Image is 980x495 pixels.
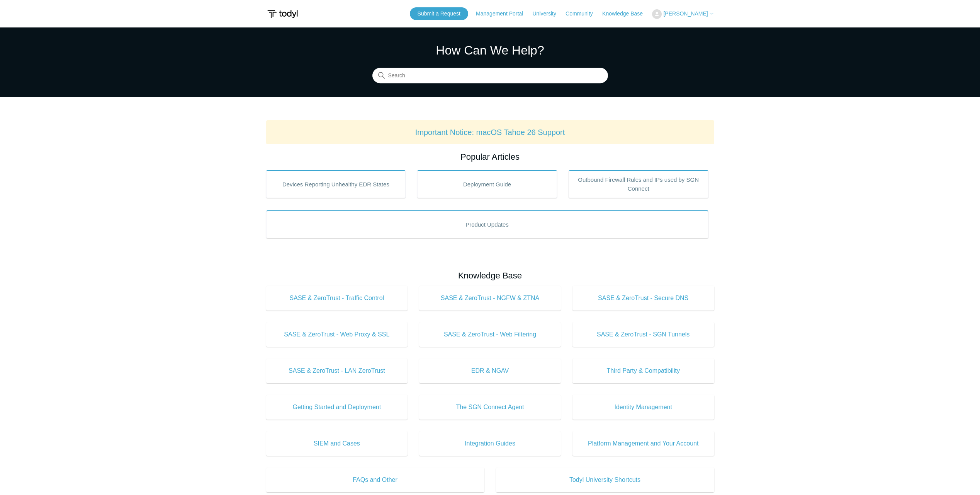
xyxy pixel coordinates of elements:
[572,322,714,347] a: SASE & ZeroTrust - SGN Tunnels
[415,128,565,137] a: Important Notice: macOS Tahoe 26 Support
[572,358,714,383] a: Third Party & Compatibility
[566,10,601,18] a: Community
[584,366,703,376] span: Third Party & Compatibility
[584,330,703,339] span: SASE & ZeroTrust - SGN Tunnels
[266,7,299,21] img: Todyl Support Center Help Center home page
[266,395,408,420] a: Getting Started and Deployment
[266,431,408,456] a: SIEM and Cases
[266,269,714,282] h2: Knowledge Base
[419,358,561,383] a: EDR & NGAV
[652,9,714,19] button: [PERSON_NAME]
[278,475,473,485] span: FAQs and Other
[266,210,708,238] a: Product Updates
[278,403,396,412] span: Getting Started and Deployment
[419,395,561,420] a: The SGN Connect Agent
[278,366,396,376] span: SASE & ZeroTrust - LAN ZeroTrust
[419,431,561,456] a: Integration Guides
[508,475,703,485] span: Todyl University Shortcuts
[572,395,714,420] a: Identity Management
[532,10,564,18] a: University
[266,150,714,163] h2: Popular Articles
[572,431,714,456] a: Platform Management and Your Account
[572,286,714,311] a: SASE & ZeroTrust - Secure DNS
[431,403,549,412] span: The SGN Connect Agent
[278,330,396,339] span: SASE & ZeroTrust - Web Proxy & SSL
[476,10,531,18] a: Management Portal
[266,468,484,492] a: FAQs and Other
[410,7,468,20] a: Submit a Request
[372,41,608,60] h1: How Can We Help?
[602,10,651,18] a: Knowledge Base
[431,366,549,376] span: EDR & NGAV
[419,322,561,347] a: SASE & ZeroTrust - Web Filtering
[266,170,406,198] a: Devices Reporting Unhealthy EDR States
[417,170,557,198] a: Deployment Guide
[431,294,549,303] span: SASE & ZeroTrust - NGFW & ZTNA
[278,294,396,303] span: SASE & ZeroTrust - Traffic Control
[663,10,708,17] span: [PERSON_NAME]
[419,286,561,311] a: SASE & ZeroTrust - NGFW & ZTNA
[584,439,703,448] span: Platform Management and Your Account
[372,68,608,84] input: Search
[431,330,549,339] span: SASE & ZeroTrust - Web Filtering
[496,468,714,492] a: Todyl University Shortcuts
[266,322,408,347] a: SASE & ZeroTrust - Web Proxy & SSL
[431,439,549,448] span: Integration Guides
[266,286,408,311] a: SASE & ZeroTrust - Traffic Control
[278,439,396,448] span: SIEM and Cases
[584,403,703,412] span: Identity Management
[266,358,408,383] a: SASE & ZeroTrust - LAN ZeroTrust
[569,170,708,198] a: Outbound Firewall Rules and IPs used by SGN Connect
[584,294,703,303] span: SASE & ZeroTrust - Secure DNS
